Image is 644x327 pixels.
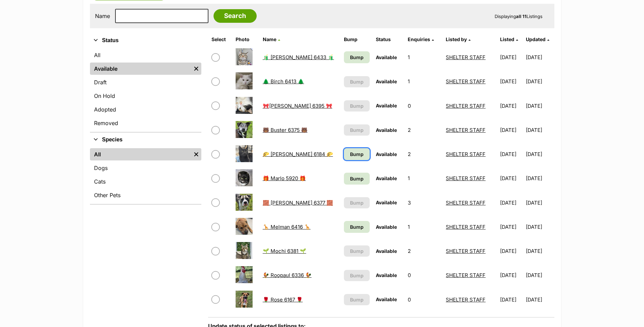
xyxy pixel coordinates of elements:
[350,54,364,61] span: Bump
[446,103,485,109] a: SHELTER STAFF
[376,248,397,254] span: Available
[526,263,554,287] td: [DATE]
[90,117,201,129] a: Removed
[350,272,364,279] span: Bump
[526,46,554,69] td: [DATE]
[408,36,434,42] a: Enquiries
[350,223,364,230] span: Bump
[376,175,397,181] span: Available
[350,175,364,182] span: Bump
[95,13,110,19] label: Name
[90,36,201,45] button: Status
[526,118,554,142] td: [DATE]
[526,70,554,93] td: [DATE]
[526,36,546,42] span: Updated
[526,167,554,190] td: [DATE]
[497,263,525,287] td: [DATE]
[344,76,370,87] button: Bump
[344,51,370,63] a: Bump
[344,100,370,111] button: Bump
[376,224,397,230] span: Available
[90,49,201,61] a: All
[376,272,397,278] span: Available
[446,200,485,206] a: SHELTER STAFF
[90,48,201,132] div: Status
[90,76,201,88] a: Draft
[497,288,525,311] td: [DATE]
[405,263,442,287] td: 0
[344,124,370,136] button: Bump
[350,296,364,303] span: Bump
[344,245,370,257] button: Bump
[405,239,442,263] td: 2
[408,36,430,42] span: translation missing: en.admin.listings.index.attributes.enquiries
[350,126,364,134] span: Bump
[376,79,397,84] span: Available
[497,46,525,69] td: [DATE]
[263,36,276,42] span: Name
[526,36,549,42] a: Updated
[376,151,397,157] span: Available
[500,36,518,42] a: Listed
[344,148,370,160] a: Bump
[344,221,370,233] a: Bump
[263,200,333,206] a: 🧱 [PERSON_NAME] 6377 🧱
[500,36,514,42] span: Listed
[350,199,364,206] span: Bump
[446,151,485,157] a: SHELTER STAFF
[344,294,370,305] button: Bump
[263,127,308,133] a: 🐻 Buster 6375 🐻
[446,127,485,133] a: SHELTER STAFF
[90,90,201,102] a: On Hold
[263,296,303,303] a: 🌹 Rose 6167 🌹
[497,94,525,118] td: [DATE]
[526,142,554,166] td: [DATE]
[233,34,259,45] th: Photo
[263,54,334,61] a: 🧃 [PERSON_NAME] 6433 🧃
[526,215,554,239] td: [DATE]
[497,167,525,190] td: [DATE]
[405,70,442,93] td: 1
[263,103,332,109] a: 🎀[PERSON_NAME] 6395 🎀
[90,189,201,201] a: Other Pets
[446,175,485,182] a: SHELTER STAFF
[497,191,525,214] td: [DATE]
[526,94,554,118] td: [DATE]
[405,215,442,239] td: 1
[446,36,467,42] span: Listed by
[405,142,442,166] td: 2
[90,162,201,174] a: Dogs
[497,215,525,239] td: [DATE]
[376,200,397,205] span: Available
[446,296,485,303] a: SHELTER STAFF
[526,191,554,214] td: [DATE]
[376,103,397,108] span: Available
[373,34,404,45] th: Status
[350,78,364,85] span: Bump
[526,288,554,311] td: [DATE]
[495,14,542,19] span: Displaying Listings
[90,147,201,204] div: Species
[516,14,527,19] strong: all 11
[446,248,485,254] a: SHELTER STAFF
[263,36,280,42] a: Name
[405,288,442,311] td: 0
[263,175,306,182] a: 🎁 Marlo 5920 🎁
[341,34,372,45] th: Bump
[191,148,201,160] a: Remove filter
[405,167,442,190] td: 1
[344,173,370,185] a: Bump
[376,127,397,133] span: Available
[191,63,201,75] a: Remove filter
[376,54,397,60] span: Available
[497,142,525,166] td: [DATE]
[90,148,191,160] a: All
[446,78,485,85] a: SHELTER STAFF
[90,63,191,75] a: Available
[446,36,471,42] a: Listed by
[446,272,485,278] a: SHELTER STAFF
[405,94,442,118] td: 0
[446,224,485,230] a: SHELTER STAFF
[376,296,397,302] span: Available
[497,118,525,142] td: [DATE]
